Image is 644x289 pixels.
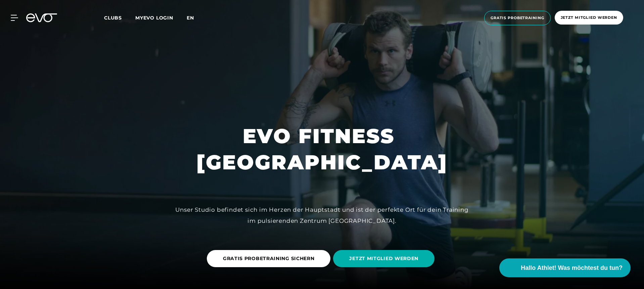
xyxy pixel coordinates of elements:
a: en [187,14,202,22]
span: Gratis Probetraining [491,15,544,21]
a: MYEVO LOGIN [135,15,173,21]
span: Clubs [104,15,122,21]
span: en [187,15,194,21]
a: Clubs [104,14,135,21]
button: Hallo Athlet! Was möchtest du tun? [499,258,631,277]
span: JETZT MITGLIED WERDEN [349,255,418,262]
a: GRATIS PROBETRAINING SICHERN [207,245,333,272]
a: Gratis Probetraining [482,11,553,25]
span: Hallo Athlet! Was möchtest du tun? [521,263,623,273]
a: Jetzt Mitglied werden [553,11,625,25]
a: JETZT MITGLIED WERDEN [333,245,437,272]
h1: EVO FITNESS [GEOGRAPHIC_DATA] [196,123,448,175]
span: GRATIS PROBETRAINING SICHERN [223,255,315,262]
div: Unser Studio befindet sich im Herzen der Hauptstadt und ist der perfekte Ort für dein Training im... [171,204,473,226]
span: Jetzt Mitglied werden [561,15,617,20]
